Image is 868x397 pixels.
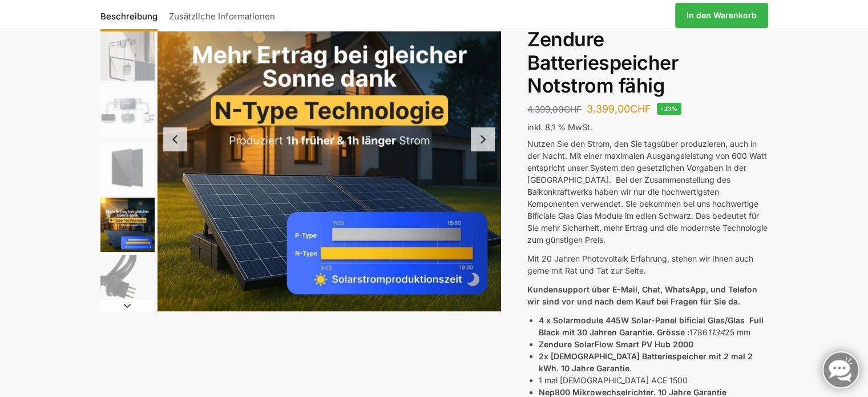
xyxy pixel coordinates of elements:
[539,351,753,373] strong: 2x [DEMOGRAPHIC_DATA] Batteriespeicher mit 2 mal 2 kWh. 10 Jahre Garantie.
[657,103,681,115] span: -23%
[100,26,155,81] img: Zendure-solar-flow-Batteriespeicher für Balkonkraftwerke
[539,339,693,349] strong: Zendure SolarFlow Smart PV Hub 2000
[98,139,155,196] li: 4 / 11
[100,300,155,311] button: Next slide
[100,141,155,195] img: Maysun
[630,103,651,115] span: CHF
[587,103,651,115] bdi: 3.399,00
[564,104,582,115] span: CHF
[539,374,768,386] li: 1 mal [DEMOGRAPHIC_DATA] ACE 1500
[471,127,495,151] button: Next slide
[527,122,592,132] span: inkl. 8,1 % MwSt.
[689,327,750,337] span: 1786 25 mm
[98,310,155,367] li: 7 / 11
[98,25,155,82] li: 2 / 11
[708,327,725,337] em: 1134
[527,252,768,276] p: Mit 20 Jahren Photovoltaik Erfahrung, stehen wir Ihnen auch gerne mit Rat und Tat zur Seite.
[527,104,582,115] bdi: 4.399,00
[539,387,726,397] strong: Nep800 Mikrowechselrichter. 10 Jahre Garantie
[527,138,768,246] p: Nutzen Sie den Strom, den Sie tagsüber produzieren, auch in der Nacht. Mit einer maximalen Ausgan...
[100,198,155,252] img: solakon-balkonkraftwerk-890-800w-2-x-445wp-module-growatt-neo-800m-x-growatt-noah-2000-schuko-kab...
[100,255,155,309] img: Anschlusskabel-3meter_schweizer-stecker
[98,253,155,310] li: 6 / 11
[675,3,768,28] a: In den Warenkorb
[98,82,155,139] li: 3 / 11
[98,196,155,253] li: 5 / 11
[100,2,163,29] a: Beschreibung
[539,315,764,337] strong: 4 x Solarmodule 445W Solar-Panel bificial Glas/Glas Full Black mit 30 Jahren Garantie. Grösse :
[163,2,281,29] a: Zusätzliche Informationen
[100,83,155,138] img: Zendure Batteriespeicher-wie anschliessen
[163,127,187,151] button: Previous slide
[527,284,757,306] strong: Kundensupport über E-Mail, Chat, WhatsApp, und Telefon wir sind vor und nach dem Kauf bei Fragen ...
